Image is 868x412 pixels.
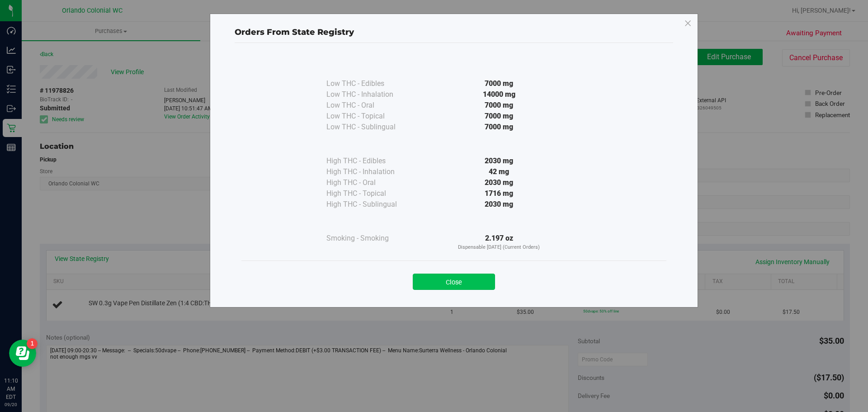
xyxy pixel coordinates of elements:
div: 42 mg [417,166,581,177]
div: Smoking - Smoking [326,233,417,244]
p: Dispensable [DATE] (Current Orders) [417,244,581,251]
div: 7000 mg [417,111,581,122]
div: 2.197 oz [417,233,581,251]
button: Close [413,274,495,290]
div: Low THC - Inhalation [326,89,417,100]
div: Low THC - Edibles [326,78,417,89]
div: High THC - Sublingual [326,199,417,210]
div: 7000 mg [417,100,581,111]
div: 1716 mg [417,188,581,199]
div: 2030 mg [417,177,581,188]
div: 14000 mg [417,89,581,100]
div: 2030 mg [417,199,581,210]
div: Low THC - Topical [326,111,417,122]
div: High THC - Topical [326,188,417,199]
iframe: Resource center unread badge [27,338,38,349]
span: Orders From State Registry [235,27,354,37]
div: 7000 mg [417,78,581,89]
div: High THC - Edibles [326,156,417,166]
div: Low THC - Oral [326,100,417,111]
div: High THC - Inhalation [326,166,417,177]
div: 2030 mg [417,156,581,166]
div: 7000 mg [417,122,581,133]
div: Low THC - Sublingual [326,122,417,133]
iframe: Resource center [9,340,36,367]
div: High THC - Oral [326,177,417,188]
